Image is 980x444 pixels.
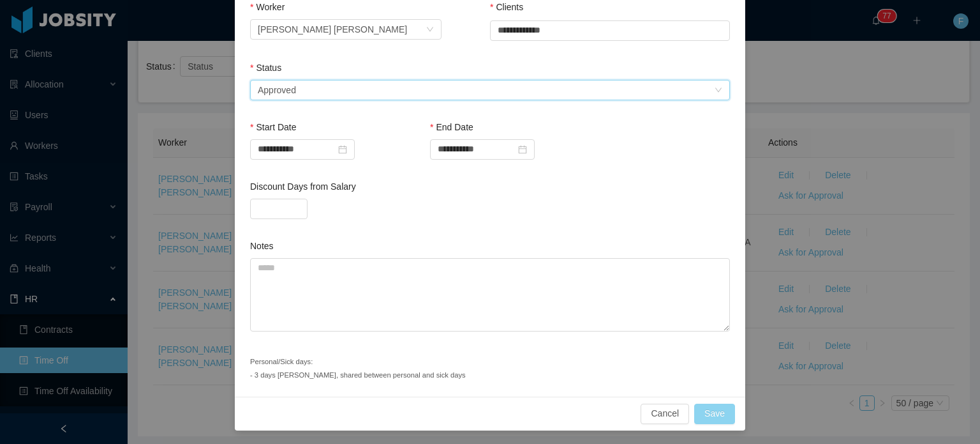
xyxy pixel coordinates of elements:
button: Cancel [641,404,689,424]
label: Start Date [250,122,296,132]
textarea: Notes [250,258,730,332]
i: icon: calendar [518,145,527,154]
label: Discount Days from Salary [250,181,356,192]
label: Worker [250,2,285,12]
button: Save [694,404,735,424]
div: Guilherme Arantes Rocha [258,20,407,39]
i: icon: calendar [338,145,347,154]
input: Discount Days from Salary [251,199,307,218]
label: Notes [250,241,274,251]
label: End Date [430,122,473,132]
div: Approved [258,80,296,100]
label: Clients [490,2,523,12]
label: Status [250,63,281,73]
small: Personal/Sick days: - 3 days [PERSON_NAME], shared between personal and sick days [250,358,466,379]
